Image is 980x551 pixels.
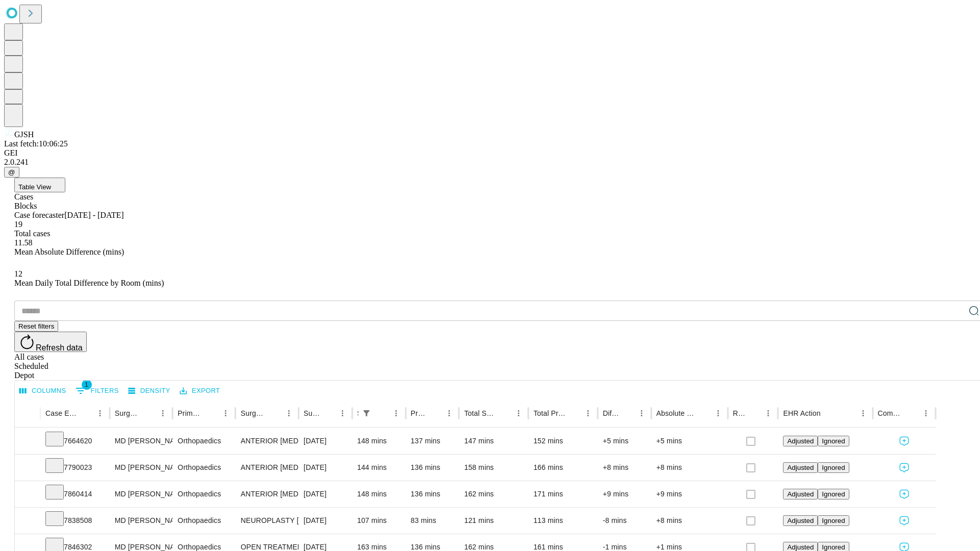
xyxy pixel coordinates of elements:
[656,481,723,507] div: +9 mins
[603,508,646,534] div: -8 mins
[904,406,919,420] button: Sort
[115,481,167,507] div: MD [PERSON_NAME] [PERSON_NAME]
[178,455,230,481] div: Orthopaedics
[533,481,593,507] div: 171 mins
[822,464,845,471] span: Ignored
[464,409,496,417] div: Total Scheduled Duration
[178,481,230,507] div: Orthopaedics
[711,406,725,420] button: Menu
[656,508,723,534] div: +8 mins
[156,406,170,420] button: Menu
[178,428,230,454] div: Orthopaedics
[656,428,723,454] div: +5 mins
[783,515,818,526] button: Adjusted
[783,436,818,446] button: Adjusted
[240,508,293,534] div: NEUROPLASTY [MEDICAL_DATA] AT [GEOGRAPHIC_DATA]
[357,409,358,417] div: Scheduled In Room Duration
[204,406,218,420] button: Sort
[428,406,442,420] button: Sort
[141,406,156,420] button: Sort
[4,158,976,167] div: 2.0.241
[14,130,34,139] span: GJSH
[533,409,566,417] div: Total Predicted Duration
[634,406,649,420] button: Menu
[822,490,845,498] span: Ignored
[20,433,35,450] button: Expand
[697,406,711,420] button: Sort
[411,508,454,534] div: 83 mins
[783,489,818,499] button: Adjusted
[603,428,646,454] div: +5 mins
[282,406,296,420] button: Menu
[45,409,78,417] div: Case Epic Id
[36,343,83,352] span: Refresh data
[389,406,403,420] button: Menu
[787,517,814,524] span: Adjusted
[304,409,320,417] div: Surgery Date
[464,508,523,534] div: 121 mins
[45,508,105,534] div: 7838508
[497,406,511,420] button: Sort
[45,455,105,481] div: 7790023
[533,508,593,534] div: 113 mins
[567,406,581,420] button: Sort
[357,481,401,507] div: 148 mins
[357,428,401,454] div: 148 mins
[14,247,124,256] span: Mean Absolute Difference (mins)
[45,481,105,507] div: 7860414
[411,409,427,417] div: Predicted In Room Duration
[240,481,293,507] div: ANTERIOR [MEDICAL_DATA] TOTAL HIP
[822,437,845,445] span: Ignored
[411,481,454,507] div: 136 mins
[822,406,836,420] button: Sort
[822,543,845,551] span: Ignored
[4,148,976,158] div: GEI
[442,406,456,420] button: Menu
[20,512,35,530] button: Expand
[20,459,35,477] button: Expand
[919,406,933,420] button: Menu
[822,517,845,524] span: Ignored
[93,406,107,420] button: Menu
[357,455,401,481] div: 144 mins
[357,508,401,534] div: 107 mins
[818,436,849,446] button: Ignored
[14,269,22,278] span: 12
[115,508,167,534] div: MD [PERSON_NAME] [PERSON_NAME]
[818,462,849,473] button: Ignored
[14,332,87,352] button: Refresh data
[581,406,595,420] button: Menu
[464,428,523,454] div: 147 mins
[761,406,775,420] button: Menu
[14,178,65,192] button: Table View
[4,167,19,178] button: @
[14,211,64,219] span: Case forecaster
[4,139,68,148] span: Last fetch: 10:06:25
[787,464,814,471] span: Adjusted
[747,406,761,420] button: Sort
[240,428,293,454] div: ANTERIOR [MEDICAL_DATA] TOTAL HIP
[787,543,814,551] span: Adjusted
[321,406,335,420] button: Sort
[533,455,593,481] div: 166 mins
[375,406,389,420] button: Sort
[511,406,526,420] button: Menu
[464,481,523,507] div: 162 mins
[733,409,746,417] div: Resolved in EHR
[14,279,164,287] span: Mean Daily Total Difference by Room (mins)
[818,489,849,499] button: Ignored
[126,383,173,399] button: Density
[411,428,454,454] div: 137 mins
[178,508,230,534] div: Orthopaedics
[177,383,223,399] button: Export
[240,455,293,481] div: ANTERIOR [MEDICAL_DATA] TOTAL HIP
[411,455,454,481] div: 136 mins
[267,406,282,420] button: Sort
[178,409,203,417] div: Primary Service
[8,168,15,176] span: @
[304,428,347,454] div: [DATE]
[603,409,619,417] div: Difference
[359,406,374,420] button: Show filters
[218,406,233,420] button: Menu
[115,428,167,454] div: MD [PERSON_NAME] [PERSON_NAME]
